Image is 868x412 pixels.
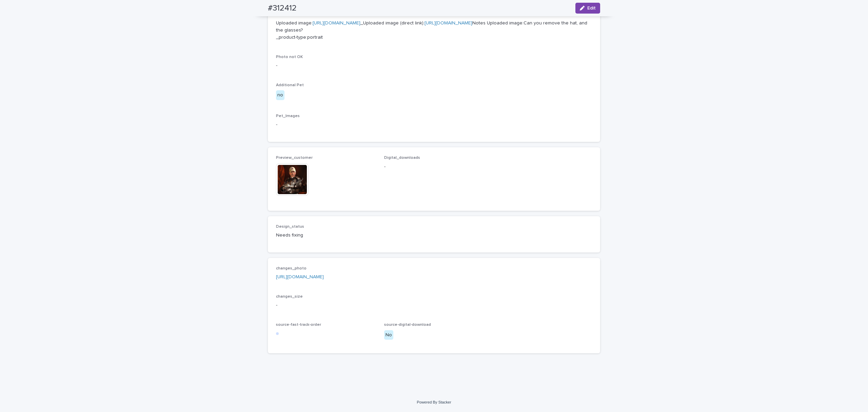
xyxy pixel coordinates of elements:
p: Uploaded image: _Uploaded image (direct link): Notes Uploaded image:Can you remove the hat, and t... [276,20,592,41]
div: No [384,330,393,340]
span: Preview_customer [276,156,313,160]
a: [URL][DOMAIN_NAME] [276,275,324,279]
span: changes_size [276,295,303,299]
span: source-fast-track-order [276,323,321,327]
span: Pet_Images [276,114,300,118]
span: Photo not OK [276,55,303,59]
span: Design_status [276,225,304,229]
button: Edit [575,3,600,14]
p: - [276,121,592,128]
span: Edit [587,6,596,11]
span: Digital_downloads [384,156,420,160]
h2: #312412 [268,3,297,13]
span: changes_photo [276,266,307,270]
span: Additional Pet [276,83,304,87]
span: Client_Images [276,13,304,17]
p: - [276,302,592,309]
a: Powered By Stacker [417,400,451,404]
p: - [276,62,592,69]
a: [URL][DOMAIN_NAME] [425,21,472,25]
div: no [276,90,284,100]
p: Needs fixing [276,232,376,239]
a: [URL][DOMAIN_NAME] [313,21,360,25]
p: - [384,163,484,170]
span: source-digital-download [384,323,431,327]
